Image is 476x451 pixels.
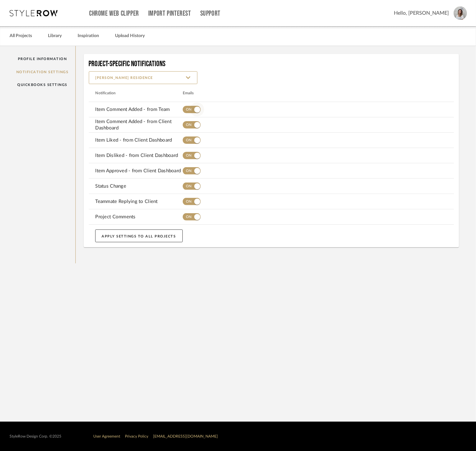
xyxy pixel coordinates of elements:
[10,52,75,66] a: Profile Information
[88,168,183,174] td: Item Approved - from Client Dashboard
[88,152,183,159] td: Item Disliked - from Client Dashboard
[88,119,183,131] td: Item Comment Added - from Client Dashboard
[394,9,449,17] span: Hello, [PERSON_NAME]
[88,89,183,97] th: Notification
[89,11,139,16] a: Chrome Web Clipper
[10,78,75,91] a: QuickBooks Settings
[88,137,183,144] td: Item Liked - from Client Dashboard
[153,434,218,438] a: [EMAIL_ADDRESS][DOMAIN_NAME]
[95,229,183,242] button: APPLY SETTINGS TO ALL PROJECTS
[89,71,197,84] input: SELECT A PROJECT TO MANAGE NOTIFICATIONS
[200,11,220,16] a: Support
[454,6,467,20] img: avatar
[88,183,183,190] td: Status Change
[93,434,120,438] a: User Agreement
[125,434,148,438] a: Privacy Policy
[78,32,99,40] a: Inspiration
[89,59,454,69] h4: Project-Specific Notifications
[48,32,62,40] a: Library
[183,89,278,97] th: Emails
[10,32,32,40] a: All Projects
[115,32,145,40] a: Upload History
[148,11,191,16] a: Import Pinterest
[88,198,183,205] td: Teammate Replying to Client
[88,214,183,220] td: Project Comments
[88,106,183,113] td: Item Comment Added - from Team
[10,434,61,439] div: StyleRow Design Corp. ©2025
